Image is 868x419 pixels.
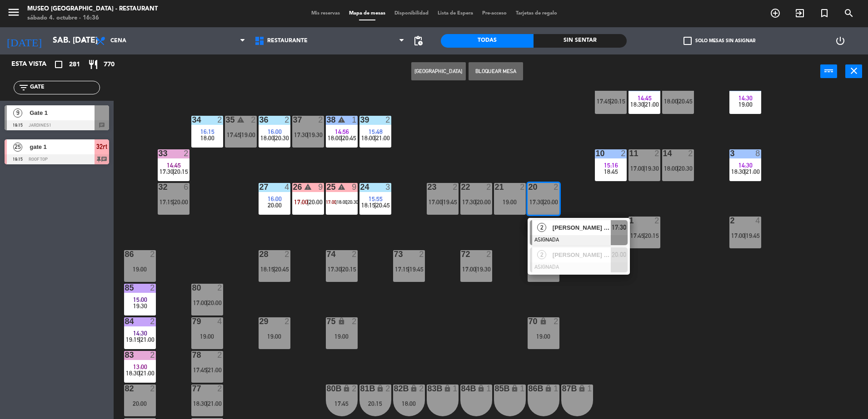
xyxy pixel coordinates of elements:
span: 20:00 [612,249,626,260]
span: 18:15 [361,202,375,209]
span: | [240,131,242,138]
span: [PERSON_NAME] [PERSON_NAME] [PERSON_NAME] [553,223,611,232]
span: | [173,198,175,206]
i: lock [338,317,345,325]
i: lock [539,317,547,325]
span: check_box_outline_blank [683,37,692,45]
i: exit_to_app [794,8,805,19]
div: 27 [259,183,260,191]
span: 17:00 [294,198,308,206]
div: 21 [495,183,495,191]
span: 18:00 [337,199,347,205]
span: 20:00 [544,198,558,206]
span: 17:30 [529,198,544,206]
span: gate 1 [30,142,95,152]
span: | [744,232,746,239]
div: Esta vista [5,59,65,70]
i: warning [304,183,312,191]
span: | [307,198,309,206]
div: 9 [318,183,324,191]
span: | [408,266,410,273]
div: 2 [486,250,492,258]
span: 14:45 [167,162,181,169]
div: 4 [284,183,290,191]
div: 19:00 [124,266,156,272]
i: filter_list [18,82,29,93]
div: 39 [360,116,361,124]
span: | [341,134,343,142]
span: 19:45 [443,198,457,206]
i: close [848,65,859,76]
span: 14:30 [738,162,753,169]
div: 85 [125,284,125,292]
span: 18:45 [604,168,618,175]
div: 19:00 [494,199,526,205]
div: 2 [486,183,492,191]
span: | [543,198,544,206]
span: | [341,266,343,273]
span: 14:30 [738,94,753,102]
i: lock [376,384,384,392]
span: 2 [537,250,546,259]
span: pending_actions [413,35,424,46]
div: 2 [184,149,189,158]
span: | [139,336,141,343]
span: | [744,168,746,175]
div: 17:45 [326,400,358,407]
span: | [335,199,337,205]
span: 20:30 [275,134,289,142]
div: 3 [385,183,391,191]
div: 2 [352,384,357,393]
span: | [139,370,141,377]
span: | [206,366,208,374]
span: | [677,165,679,172]
div: 2 [217,284,223,292]
div: 2 [554,183,559,191]
span: 19:30 [477,266,491,273]
span: Gate 1 [30,108,95,118]
span: 32rt [96,141,107,152]
span: 19:45 [409,266,424,273]
span: | [274,266,275,273]
div: 9 [352,183,357,191]
div: 35 [226,116,226,124]
div: 87B [562,384,563,393]
div: 1 [352,116,357,124]
i: power_input [823,65,834,76]
span: 20:00 [309,198,323,206]
span: Mis reservas [307,11,344,16]
span: 21:00 [140,370,155,377]
div: 2 [318,116,324,124]
span: 20:00 [208,299,222,306]
span: Restaurante [267,38,308,44]
span: [PERSON_NAME] [PERSON_NAME] [553,250,611,260]
span: 17:30 [294,131,308,138]
span: 18:00 [200,134,215,142]
span: 20:00 [268,202,282,209]
span: | [206,299,208,306]
span: 17:30 [328,266,342,273]
i: warning [338,116,345,123]
i: arrow_drop_down [78,35,89,46]
span: 18:30 [731,168,745,175]
span: | [644,165,645,172]
div: 74 [327,250,327,258]
div: 2 [554,317,559,325]
div: 28 [259,250,260,258]
span: 19:00 [738,101,753,108]
div: 20:15 [359,400,391,407]
span: 17:15 [160,198,174,206]
span: 20:30 [678,165,693,172]
div: 1 [520,384,525,393]
div: 1 [486,384,492,393]
span: 20:00 [174,198,188,206]
span: 20:15 [174,168,188,175]
div: 2 [217,351,223,359]
div: 72 [461,250,462,258]
span: | [173,168,175,175]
